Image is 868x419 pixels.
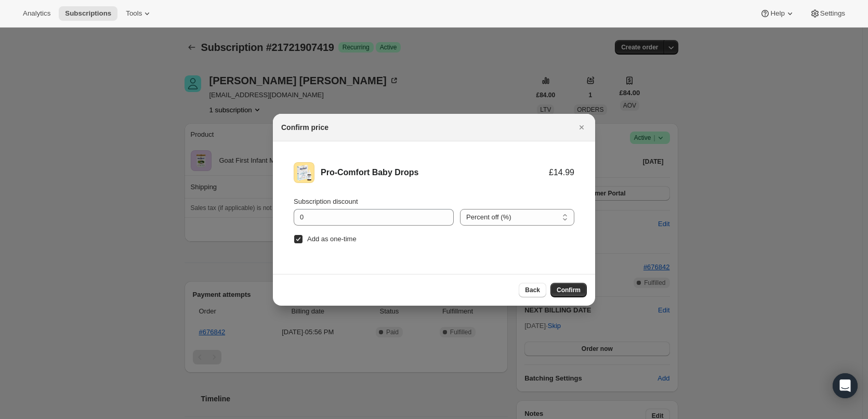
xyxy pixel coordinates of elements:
[770,9,784,18] span: Help
[126,9,142,18] span: Tools
[59,6,117,21] button: Subscriptions
[754,6,801,21] button: Help
[820,9,845,18] span: Settings
[120,6,159,21] button: Tools
[281,122,328,133] h2: Confirm price
[519,283,546,297] button: Back
[550,283,587,297] button: Confirm
[557,286,581,294] span: Confirm
[833,373,858,398] div: Open Intercom Messenger
[525,286,540,294] span: Back
[574,120,589,135] button: Close
[65,9,111,18] span: Subscriptions
[294,162,314,183] img: Pro-Comfort Baby Drops
[549,167,574,178] div: £14.99
[321,167,549,178] div: Pro-Comfort Baby Drops
[804,6,851,21] button: Settings
[307,235,357,243] span: Add as one-time
[17,6,57,21] button: Analytics
[23,9,50,18] span: Analytics
[294,198,358,205] span: Subscription discount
